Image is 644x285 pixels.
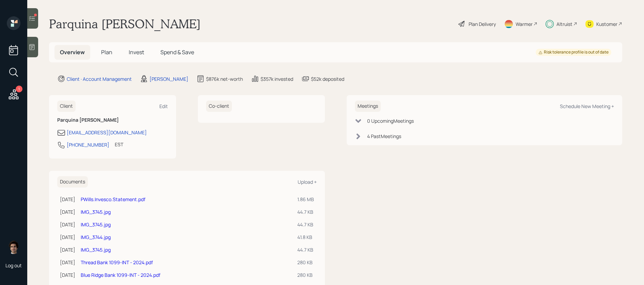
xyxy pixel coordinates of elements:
[60,208,75,215] div: [DATE]
[60,259,75,266] div: [DATE]
[81,196,145,202] a: PWills.Invesco.Statement.pdf
[206,101,232,112] h6: Co-client
[115,141,123,148] div: EST
[297,221,314,228] div: 44.7 KB
[367,117,414,124] div: 0 Upcoming Meeting s
[81,246,111,253] a: IMG_3745.jpg
[60,48,85,56] span: Overview
[150,75,188,82] div: [PERSON_NAME]
[469,20,496,28] div: Plan Delivery
[297,234,314,241] div: 41.8 KB
[129,48,144,56] span: Invest
[538,49,609,55] div: Risk tolerance profile is out of date
[206,75,243,82] div: $876k net-worth
[298,179,317,185] div: Upload +
[60,271,75,279] div: [DATE]
[67,141,109,148] div: [PHONE_NUMBER]
[560,103,614,109] div: Schedule New Meeting +
[261,75,293,82] div: $357k invested
[81,259,153,266] a: Thread Bank 1099-INT - 2024.pdf
[60,246,75,253] div: [DATE]
[556,20,572,28] div: Altruist
[101,48,112,56] span: Plan
[311,75,344,82] div: $52k deposited
[297,208,314,215] div: 44.7 KB
[297,259,314,266] div: 280 KB
[81,272,160,278] a: Blue Ridge Bank 1099-INT - 2024.pdf
[355,101,381,112] h6: Meetings
[297,246,314,253] div: 44.7 KB
[159,103,168,109] div: Edit
[81,209,111,215] a: IMG_3745.jpg
[60,196,75,203] div: [DATE]
[81,221,111,228] a: IMG_3745.jpg
[160,48,194,56] span: Spend & Save
[16,86,22,92] div: 1
[60,221,75,228] div: [DATE]
[57,101,76,112] h6: Client
[57,117,168,123] h6: Parquina [PERSON_NAME]
[367,133,401,140] div: 4 Past Meeting s
[5,262,22,269] div: Log out
[7,240,20,254] img: harrison-schaefer-headshot-2.png
[297,196,314,203] div: 1.86 MB
[297,271,314,279] div: 280 KB
[81,234,111,240] a: IMG_3744.jpg
[57,176,88,187] h6: Documents
[49,16,201,31] h1: Parquina [PERSON_NAME]
[60,234,75,241] div: [DATE]
[596,20,617,28] div: Kustomer
[67,129,147,136] div: [EMAIL_ADDRESS][DOMAIN_NAME]
[67,75,132,82] div: Client · Account Management
[516,20,533,28] div: Warmer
